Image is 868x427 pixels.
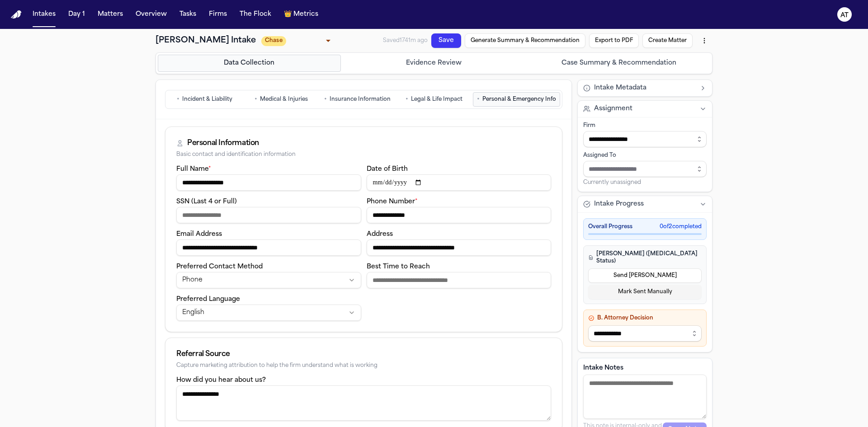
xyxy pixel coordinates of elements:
div: Capture marketing attribution to help the firm understand what is working [176,362,551,369]
div: Personal Information [187,138,259,149]
div: Basic contact and identification information [176,151,551,158]
input: SSN [176,207,361,223]
button: Assignment [578,101,712,117]
span: Overall Progress [588,223,632,230]
span: Currently unassigned [583,179,641,186]
button: Overview [132,6,170,23]
label: Full Name [176,166,211,173]
label: Address [367,231,393,238]
span: crown [284,10,292,19]
button: The Flock [236,6,275,23]
span: • [177,95,179,104]
div: Firm [583,122,707,129]
button: Mark Sent Manually [588,285,702,299]
span: Medical & Injuries [260,96,308,103]
button: Create Matter [642,33,693,48]
input: Best time to reach [367,272,552,288]
label: Email Address [176,231,222,238]
input: Select firm [583,131,707,147]
div: Assigned To [583,152,707,159]
button: crownMetrics [280,6,322,23]
button: Intake Metadata [578,80,712,96]
div: Referral Source [176,349,551,360]
button: Intake Progress [578,196,712,212]
label: How did you hear about us? [176,377,266,384]
button: Go to Personal & Emergency Info [473,92,560,107]
h4: [PERSON_NAME] ([MEDICAL_DATA] Status) [588,250,702,265]
button: Generate Summary & Recommendation [465,33,585,48]
button: Go to Medical & Injuries [244,92,318,107]
label: Phone Number [367,198,418,205]
button: Export to PDF [589,33,639,48]
span: Chase [261,36,286,46]
button: Matters [94,6,127,23]
div: Update intake status [261,34,334,47]
span: • [477,95,480,104]
label: Preferred Contact Method [176,263,263,270]
button: Save [431,33,461,48]
span: 0 of 2 completed [660,223,702,230]
span: • [255,95,257,104]
button: Firms [205,6,231,23]
text: AT [840,12,849,19]
label: SSN (Last 4 or Full) [176,198,237,205]
h4: B. Attorney Decision [588,314,702,322]
span: • [406,95,408,104]
nav: Intake steps [158,55,710,72]
span: Metrics [293,10,318,19]
span: Personal & Emergency Info [482,96,556,103]
label: Date of Birth [367,166,408,173]
input: Assign to staff member [583,161,707,177]
span: Assignment [594,104,632,113]
span: • [324,95,327,104]
button: Go to Case Summary & Recommendation step [527,55,710,72]
button: More actions [696,33,712,49]
button: Go to Insurance Information [320,92,395,107]
button: Go to Legal & Life Impact [396,92,471,107]
input: Address [367,239,552,256]
input: Full name [176,174,361,191]
a: Home [11,10,22,19]
label: Intake Notes [583,364,707,373]
input: Email address [176,239,361,256]
button: Go to Incident & Liability [167,92,242,107]
button: Intakes [29,6,59,23]
button: Go to Evidence Review step [343,55,526,72]
button: Send [PERSON_NAME] [588,268,702,283]
h1: [PERSON_NAME] Intake [156,34,256,47]
button: Go to Data Collection step [158,55,341,72]
button: Day 1 [65,6,89,23]
span: Intake Metadata [594,84,646,93]
input: Date of birth [367,174,552,191]
span: Saved 1741m ago [383,38,428,43]
input: Phone number [367,207,552,223]
label: Best Time to Reach [367,263,430,270]
label: Preferred Language [176,296,240,303]
button: Tasks [176,6,200,23]
span: Insurance Information [330,96,391,103]
span: Legal & Life Impact [411,96,462,103]
textarea: Intake notes [583,375,707,419]
img: Finch Logo [11,10,22,19]
span: Intake Progress [594,200,644,209]
span: Incident & Liability [182,96,232,103]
